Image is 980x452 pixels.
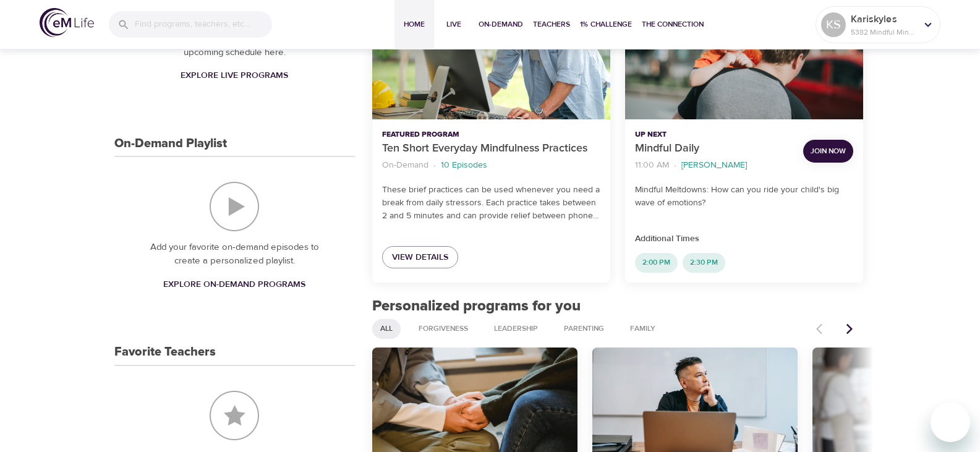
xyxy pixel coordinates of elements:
p: 10 Episodes [441,159,487,172]
div: Forgiveness [411,319,476,339]
img: Favorite Teachers [210,391,259,440]
p: Mindful Daily [635,140,793,157]
p: 11:00 AM [635,159,669,172]
span: Parenting [556,323,611,334]
nav: breadcrumb [382,157,600,174]
li: · [433,157,436,174]
span: Live [439,18,469,31]
div: Leadership [486,319,546,339]
span: Leadership [487,323,545,334]
div: Parenting [556,319,612,339]
p: 5382 Mindful Minutes [851,27,916,38]
iframe: Button to launch messaging window [931,403,970,442]
li: · [674,157,676,174]
p: Add your favorite on-demand episodes to create a personalized playlist. [139,241,330,268]
a: Explore Live Programs [176,64,293,87]
a: View Details [382,246,458,269]
button: Join Now [803,140,853,163]
nav: breadcrumb [635,157,793,174]
span: Family [623,323,663,334]
h2: Personalized programs for you [372,297,864,315]
p: These brief practices can be used whenever you need a break from daily stressors. Each practice t... [382,184,600,223]
span: 1% Challenge [580,18,632,31]
span: Home [399,18,429,31]
span: Explore On-Demand Programs [163,277,305,292]
p: Additional Times [635,232,853,245]
p: Ten Short Everyday Mindfulness Practices [382,140,600,157]
div: All [372,319,401,339]
img: logo [40,8,94,37]
div: 2:30 PM [683,253,725,273]
span: Forgiveness [411,323,475,334]
span: 2:30 PM [683,257,725,268]
span: The Connection [642,18,704,31]
p: Kariskyles [851,12,916,27]
span: 2:00 PM [635,257,678,268]
input: Find programs, teachers, etc... [135,11,272,38]
span: All [373,323,400,334]
span: Join Now [811,145,846,158]
div: 2:00 PM [635,253,678,273]
p: Featured Program [382,129,600,140]
span: View Details [392,250,448,265]
div: KS [821,12,846,37]
img: On-Demand Playlist [210,182,259,231]
div: Family [622,319,663,339]
a: Explore On-Demand Programs [158,273,310,296]
button: Next items [836,315,863,343]
p: On-Demand [382,159,428,172]
p: Up Next [635,129,793,140]
p: [PERSON_NAME] [681,159,747,172]
h3: Favorite Teachers [114,345,216,359]
span: On-Demand [479,18,523,31]
span: Teachers [533,18,570,31]
p: Mindful Meltdowns: How can you ride your child's big wave of emotions? [635,184,853,210]
h3: On-Demand Playlist [114,137,227,151]
span: Explore Live Programs [181,68,288,83]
